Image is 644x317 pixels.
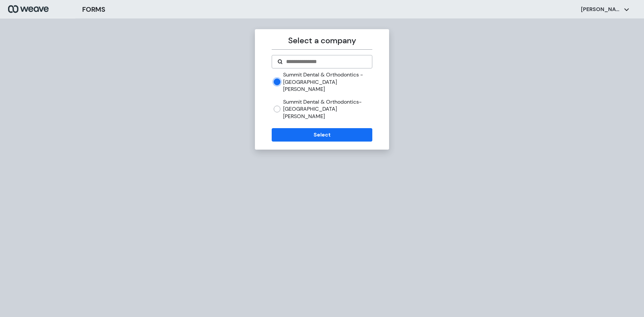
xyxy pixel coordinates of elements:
input: Search [285,58,366,66]
h3: FORMS [82,4,105,14]
p: Select a company [272,35,372,47]
label: Summit Dental & Orthodontics - [GEOGRAPHIC_DATA][PERSON_NAME] [283,71,372,93]
label: Summit Dental & Orthodontics-[GEOGRAPHIC_DATA][PERSON_NAME] [283,98,372,120]
p: [PERSON_NAME] [581,6,621,13]
button: Select [272,128,372,142]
